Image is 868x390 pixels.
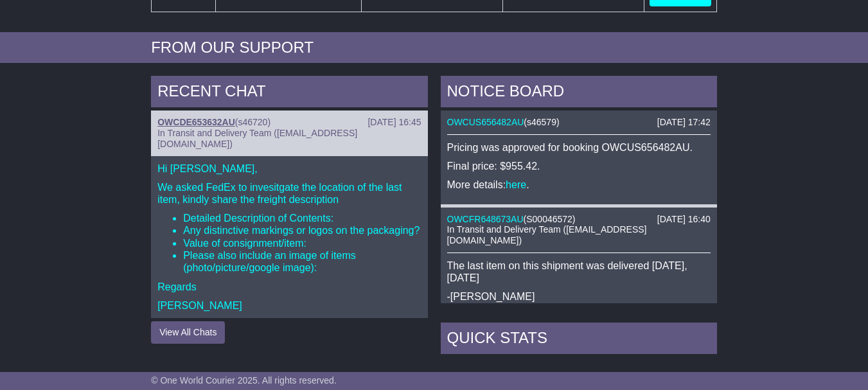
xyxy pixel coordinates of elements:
div: ( ) [157,117,421,128]
span: s46720 [238,117,267,127]
button: View All Chats [151,321,225,344]
div: NOTICE BOARD [441,76,717,111]
a: OWCUS656482AU [447,117,524,127]
p: [PERSON_NAME] [157,299,421,312]
p: The last item on this shipment was delivered [DATE], [DATE] [447,260,711,284]
p: Hi [PERSON_NAME], [157,163,421,175]
p: More details: . [447,179,711,191]
p: -[PERSON_NAME] [447,290,711,303]
li: Value of consignment/item: [183,237,421,249]
p: Regards [157,281,421,293]
div: [DATE] 16:45 [368,117,421,128]
p: Pricing was approved for booking OWCUS656482AU. [447,141,711,154]
a: OWCDE653632AU [157,117,235,127]
div: [DATE] 16:40 [657,214,711,225]
a: OWCFR648673AU [447,214,524,224]
span: S00046572 [526,214,572,224]
li: Any distinctive markings or logos on the packaging? [183,224,421,236]
div: FROM OUR SUPPORT [151,39,717,57]
div: RECENT CHAT [151,76,427,111]
span: In Transit and Delivery Team ([EMAIL_ADDRESS][DOMAIN_NAME]) [447,224,647,245]
p: We asked FedEx to invesitgate the location of the last item, kindly share the freight description [157,181,421,206]
p: Final price: $955.42. [447,160,711,172]
span: In Transit and Delivery Team ([EMAIL_ADDRESS][DOMAIN_NAME]) [157,128,357,149]
span: © One World Courier 2025. All rights reserved. [151,375,337,386]
li: Detailed Description of Contents: [183,212,421,224]
div: ( ) [447,117,711,128]
div: [DATE] 17:42 [657,117,711,128]
div: Quick Stats [441,323,717,357]
li: Please also include an image of items (photo/picture/google image): [183,249,421,274]
a: here [506,179,526,190]
td: Deliveries [441,357,717,390]
div: ( ) [447,214,711,225]
span: s46579 [527,117,556,127]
